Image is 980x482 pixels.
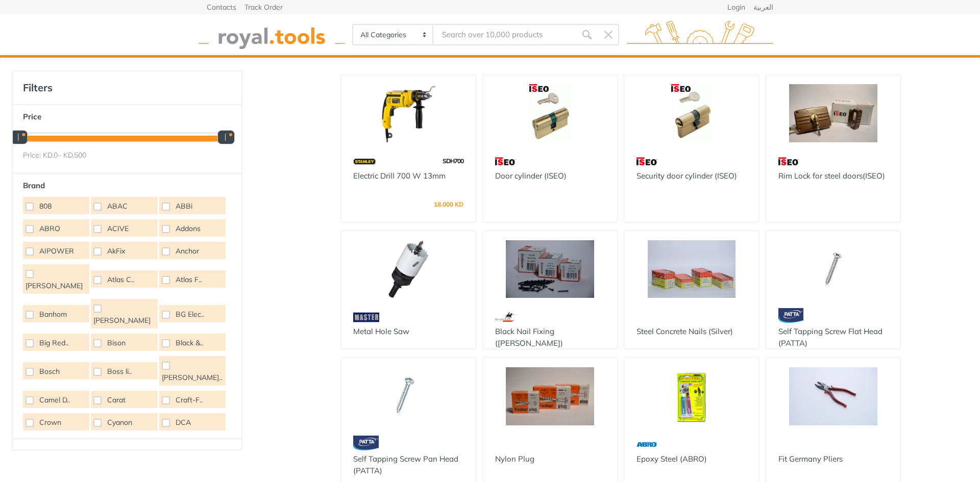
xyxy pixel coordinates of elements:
[107,223,129,234] span: ACIVE
[176,309,204,319] span: BG Elec..
[23,82,231,94] h4: Filters
[443,157,463,165] span: SDH700
[23,150,231,161] div: Price: KD. – KD.
[495,171,567,181] a: Door cylinder (ISEO)
[39,366,60,376] span: Bosch
[574,55,620,83] a: Offers
[244,4,283,11] a: Track Order
[18,109,236,124] button: Price
[778,436,800,453] img: 1.webp
[107,338,126,348] span: Bison
[39,417,61,427] span: Crown
[495,454,534,464] a: Nylon Plug
[350,367,467,425] img: Royal Tools - Self Tapping Screw Pan Head (PATTA)
[636,153,657,170] img: 6.webp
[39,246,74,256] span: AIPOWER
[54,150,58,160] span: 0
[778,153,799,170] img: 6.webp
[350,84,467,142] img: Royal Tools - Electric Drill 700 W 13mm
[107,366,132,376] span: Boss li..
[620,55,682,83] a: Contact Us
[778,326,883,348] a: Self Tapping Screw Flat Head (PATTA)
[207,4,236,11] a: Contacts
[775,240,892,298] img: Royal Tools - Self Tapping Screw Flat Head (PATTA)
[778,308,803,326] img: 34.webp
[389,55,451,83] a: Categories
[107,246,125,256] span: AkFix
[107,274,134,285] span: Atlas C..
[633,367,750,425] img: Royal Tools - Epoxy Steel (ABRO)
[495,326,563,348] a: Black Nail Fixing ([PERSON_NAME])
[633,84,750,142] img: Royal Tools - Security door cylinder (ISEO)
[778,454,843,464] a: Fit Germany Pliers
[39,223,60,234] span: ABRO
[18,178,236,193] button: Brand
[636,326,733,336] a: Steel Concrete Nails (Silver)
[434,201,463,210] div: 18.000 KD
[499,55,574,83] a: Our Specialize
[495,153,516,170] img: 6.webp
[39,309,67,319] span: Banhom
[353,25,433,44] select: Category
[727,4,745,11] a: Login
[107,417,132,427] span: Cyanon
[353,326,409,336] a: Metal Hole Saw
[633,240,750,298] img: Royal Tools - Steel Concrete Nails (Silver)
[627,21,773,49] img: royal.tools Logo
[107,395,126,405] span: Carat
[176,395,203,405] span: Craft-F..
[492,84,608,142] img: Royal Tools - Door cylinder (ISEO)
[753,4,773,11] a: العربية
[176,338,203,348] span: Black &..
[636,171,737,181] a: Security door cylinder (ISEO)
[107,201,128,211] span: ABAC
[162,372,222,383] span: [PERSON_NAME]..
[495,308,518,326] img: 52.webp
[176,417,191,427] span: DCA
[775,84,892,142] img: Royal Tools - Rim Lock for steel doors(ISEO)
[353,308,379,326] img: 20.webp
[199,21,345,49] img: royal.tools Logo
[353,454,458,475] a: Self Tapping Screw Pan Head (PATTA)
[492,240,608,298] img: Royal Tools - Black Nail Fixing (Don Quichotte)
[176,223,201,234] span: Addons
[636,454,707,464] a: Epoxy Steel (ABRO)
[778,171,885,181] a: Rim Lock for steel doors(ISEO)
[39,201,52,211] span: 808
[176,246,199,256] span: Anchor
[723,55,749,83] a: 0
[433,24,576,45] input: Site search
[636,436,657,453] img: 7.webp
[176,201,192,211] span: ABBi
[93,315,151,325] span: [PERSON_NAME]
[176,274,202,285] span: Atlas F..
[775,367,892,425] img: Royal Tools - Fit Germany Pliers
[353,171,446,181] a: Electric Drill 700 W 13mm
[350,240,467,298] img: Royal Tools - Metal Hole Saw
[636,308,658,326] img: 1.webp
[353,153,376,170] img: 15.webp
[39,395,70,405] span: Camel D..
[492,367,608,425] img: Royal Tools - Nylon Plug
[353,436,378,453] img: 34.webp
[346,55,389,83] a: Home
[39,338,68,348] span: Big Red..
[495,436,517,453] img: 1.webp
[74,150,86,160] span: 500
[26,281,83,291] span: [PERSON_NAME]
